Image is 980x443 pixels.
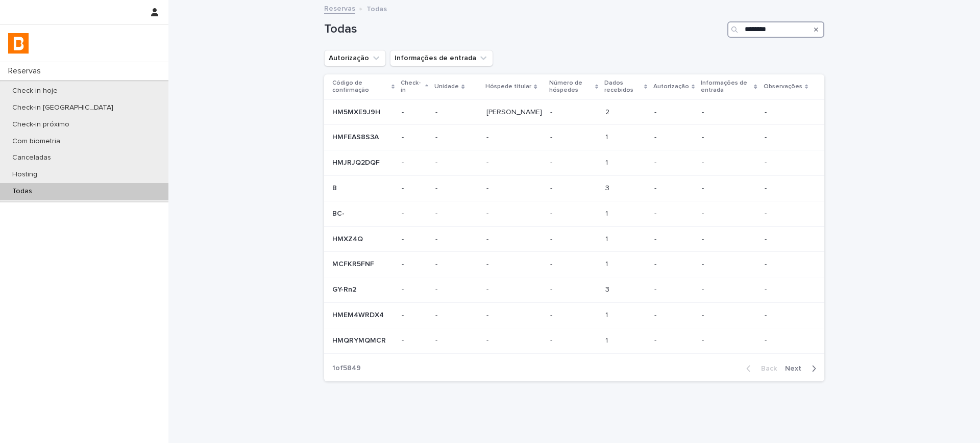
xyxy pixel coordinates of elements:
[765,235,808,244] p: -
[765,108,808,117] p: -
[402,133,427,142] p: -
[332,207,347,218] p: BC-
[485,81,531,92] p: Hóspede titular
[486,182,491,193] p: -
[654,311,694,320] p: -
[654,210,694,218] p: -
[727,21,824,38] input: Search
[604,77,642,96] p: Dados recebidos
[332,131,381,142] p: HMFEAS8S3A
[550,283,554,294] p: -
[654,133,694,142] p: -
[605,258,610,269] p: 1
[332,334,388,345] p: HMQRYMQMCR
[765,285,808,294] p: -
[486,106,544,117] p: Felipe Ferreira Pereira
[434,81,459,92] p: Unidade
[390,50,493,66] button: Informações de entrada
[765,260,808,269] p: -
[701,77,751,96] p: Informações de entrada
[4,103,121,112] p: Check-in [GEOGRAPHIC_DATA]
[605,106,611,117] p: 2
[332,309,386,320] p: HMEM4WRDX4
[702,235,756,244] p: -
[324,125,824,150] tr: HMFEAS8S3AHMFEAS8S3A --- -- -- 11 ---
[4,187,40,196] p: Todas
[765,184,808,193] p: -
[324,50,386,66] button: Autorização
[550,131,554,142] p: -
[401,77,423,96] p: Check-in
[324,201,824,226] tr: BC-BC- --- -- -- 11 ---
[435,283,439,294] p: -
[402,210,427,218] p: -
[332,157,382,167] p: HMJRJQ2DQF
[435,233,439,244] p: -
[654,260,694,269] p: -
[332,233,365,244] p: HMXZ4Q
[402,336,427,345] p: -
[653,81,689,92] p: Autorização
[765,133,808,142] p: -
[765,311,808,320] p: -
[550,207,554,218] p: -
[402,260,427,269] p: -
[702,184,756,193] p: -
[402,159,427,167] p: -
[605,233,610,244] p: 1
[435,182,439,193] p: -
[765,336,808,345] p: -
[702,108,756,117] p: -
[332,77,389,96] p: Código de confirmação
[781,364,824,373] button: Next
[435,309,439,320] p: -
[486,131,491,142] p: -
[332,258,376,269] p: MCFKR5FNF
[605,283,611,294] p: 3
[332,106,382,117] p: HM5MXE9J9H
[738,364,781,373] button: Back
[550,233,554,244] p: -
[486,283,491,294] p: -
[435,157,439,167] p: -
[486,233,491,244] p: -
[550,258,554,269] p: -
[324,356,369,381] p: 1 of 5849
[702,159,756,167] p: -
[654,108,694,117] p: -
[605,309,610,320] p: 1
[8,33,29,54] img: zVaNuJHRTjyIjT5M9Xd5
[765,159,808,167] p: -
[654,184,694,193] p: -
[324,226,824,252] tr: HMXZ4QHMXZ4Q --- -- -- 11 ---
[332,182,339,193] p: B
[765,210,808,218] p: -
[550,157,554,167] p: -
[702,133,756,142] p: -
[402,235,427,244] p: -
[324,22,723,37] h1: Todas
[324,150,824,176] tr: HMJRJQ2DQFHMJRJQ2DQF --- -- -- 11 ---
[486,207,491,218] p: -
[435,131,439,142] p: -
[4,120,78,129] p: Check-in próximo
[654,159,694,167] p: -
[764,81,802,92] p: Observações
[435,258,439,269] p: -
[702,336,756,345] p: -
[324,175,824,201] tr: BB --- -- -- 33 ---
[486,258,491,269] p: -
[702,311,756,320] p: -
[605,157,610,167] p: 1
[702,260,756,269] p: -
[4,66,49,76] p: Reservas
[402,184,427,193] p: -
[702,210,756,218] p: -
[4,137,68,146] p: Com biometria
[550,106,554,117] p: -
[486,309,491,320] p: -
[324,99,824,125] tr: HM5MXE9J9HHM5MXE9J9H --- [PERSON_NAME][PERSON_NAME] -- 22 ---
[605,182,611,193] p: 3
[605,334,610,345] p: 1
